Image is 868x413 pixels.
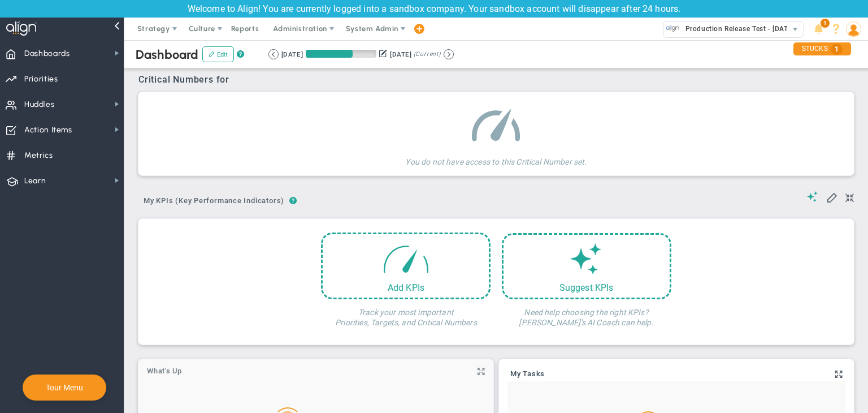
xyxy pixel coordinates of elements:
img: 33466.Company.photo [666,21,680,36]
span: My KPIs (Key Performance Indicators) [138,192,289,210]
span: Metrics [24,144,53,167]
h4: You do not have access to this Critical Number set. [405,149,587,167]
div: [DATE] [390,49,411,59]
a: My Tasks [510,370,545,379]
button: Go to previous period [268,49,279,59]
span: (Current) [414,49,441,59]
span: Priorities [24,67,58,91]
button: Tour Menu [42,382,86,393]
span: Huddles [24,93,55,117]
span: select [787,21,804,37]
button: My KPIs (Key Performance Indicators) [138,192,289,212]
span: Critical Numbers for [138,74,232,85]
span: Edit My KPIs [826,191,837,203]
span: Learn [24,169,46,193]
div: [DATE] [281,49,303,59]
span: Action Items [24,118,72,142]
span: Dashboard [136,47,198,62]
span: Reports [225,18,265,40]
span: 1 [821,19,830,28]
img: 64089.Person.photo [846,21,861,37]
div: STUCKS [793,42,851,55]
h4: Need help choosing the right KPIs? [PERSON_NAME]'s AI Coach can help. [502,299,671,328]
li: Announcements [810,18,827,40]
span: Suggestions (AI Feature) [807,191,818,202]
span: System Admin [346,24,398,33]
div: Suggest KPIs [504,282,670,293]
span: Strategy [137,24,170,33]
div: Period Progress: 66% Day 60 of 90 with 30 remaining. [306,50,376,58]
li: Help & Frequently Asked Questions (FAQ) [827,18,845,40]
span: Production Release Test - [DATE] (Sandbox) [680,21,831,36]
span: Dashboards [24,42,70,66]
button: Edit [202,46,234,62]
span: Administration [273,24,327,33]
h4: Track your most important Priorities, Targets, and Critical Numbers [321,299,491,328]
span: Culture [189,24,215,33]
span: My Tasks [510,370,545,378]
div: Add KPIs [323,282,489,293]
span: 1 [831,44,843,55]
button: Go to next period [444,49,454,59]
